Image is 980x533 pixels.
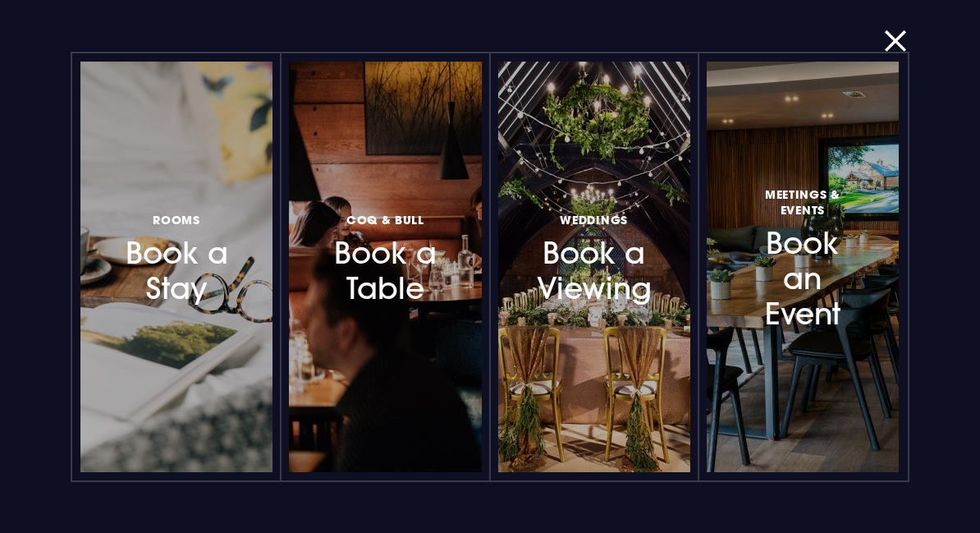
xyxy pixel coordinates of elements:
[120,209,233,307] h3: Book a Stay
[153,212,200,227] span: Rooms
[746,184,859,333] h3: Book an Event
[746,186,859,218] span: Meetings & Events
[346,212,424,227] span: Coq & Bull
[498,62,690,472] a: WeddingsBook a Viewing
[538,209,651,307] h3: Book a Viewing
[289,62,481,472] a: Coq & BullBook a Table
[80,62,272,472] a: RoomsBook a Stay
[328,209,442,307] h3: Book a Table
[707,62,899,472] a: Meetings & EventsBook an Event
[560,212,628,227] span: Weddings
